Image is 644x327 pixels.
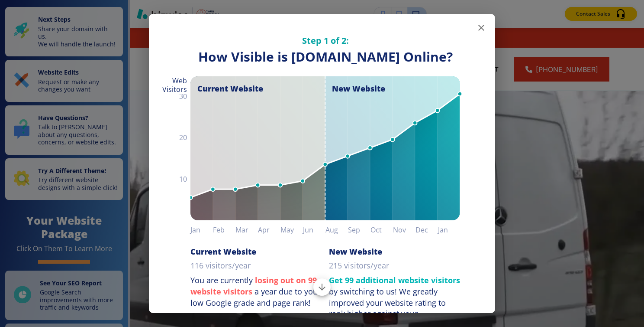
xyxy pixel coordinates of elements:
h6: New Website [329,246,382,257]
h6: Aug [325,224,348,236]
h6: Dec [415,224,438,236]
h6: May [280,224,303,236]
button: Scroll to bottom [313,278,331,296]
h6: Jan [190,224,213,236]
h6: Jan [438,224,460,236]
h6: Sep [348,224,370,236]
h6: Jun [303,224,325,236]
h6: Oct [370,224,393,236]
strong: losing out on 99 website visitors [190,275,317,297]
h6: Apr [258,224,280,236]
p: You are currently a year due to your low Google grade and page rank! [190,275,322,308]
h6: Current Website [190,246,256,257]
h6: Nov [393,224,415,236]
h6: Feb [213,224,235,236]
strong: Get 99 additional website visitors [329,275,460,285]
p: 215 visitors/year [329,260,389,271]
p: 116 visitors/year [190,260,251,271]
h6: Mar [235,224,258,236]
